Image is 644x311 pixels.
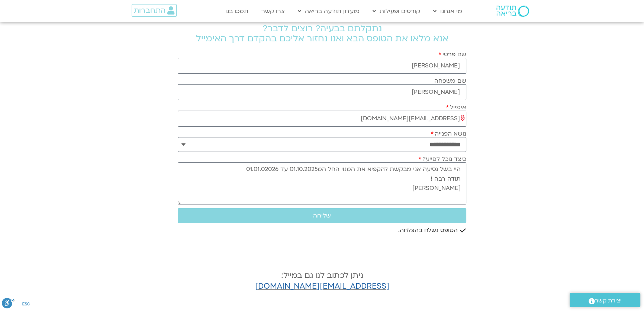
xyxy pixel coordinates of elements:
a: [EMAIL_ADDRESS][DOMAIN_NAME] [255,281,389,292]
h4: ניתן לכתוב לנו גם במייל: [178,270,466,292]
div: הטופס נשלח בהצלחה. [178,227,466,234]
span: יצירת קשר [595,296,622,306]
span: התחברות [134,6,165,15]
a: יצירת קשר [570,293,640,307]
h2: נתקלתם בבעיה? רוצים לדבר? אנא מלאו את הטופס הבא ואנו נחזור אליכם בהקדם דרך האימייל [178,23,466,44]
label: שם משפחה [434,77,466,84]
a: צרו קשר [258,4,289,18]
img: תודעה בריאה [496,6,529,17]
input: שם משפחה [178,84,466,100]
label: כיצד נוכל לסייע? [418,156,466,162]
button: שליחה [178,208,466,223]
label: אימייל [445,104,466,111]
span: שליחה [313,212,331,219]
a: מי אנחנו [429,4,466,18]
a: תמכו בנו [222,4,252,18]
label: נושא הפנייה [430,130,466,137]
input: אימייל [178,111,466,127]
a: התחברות [132,4,177,17]
a: קורסים ופעילות [369,4,424,18]
input: שם פרטי [178,58,466,74]
label: שם פרטי [438,51,466,58]
form: טופס חדש [178,51,466,234]
a: מועדון תודעה בריאה [294,4,363,18]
